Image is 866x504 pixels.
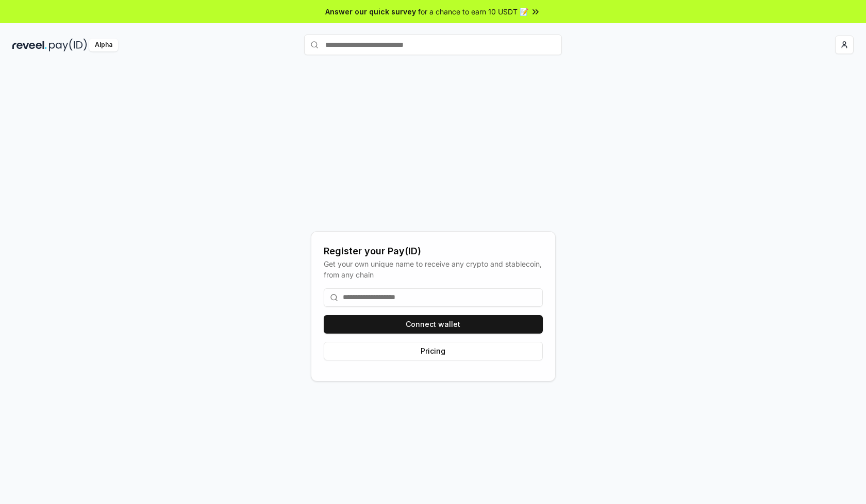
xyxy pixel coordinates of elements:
[324,258,543,280] div: Get your own unique name to receive any crypto and stablecoin, from any chain
[324,315,543,334] button: Connect wallet
[325,6,416,17] span: Answer our quick survey
[418,6,528,17] span: for a chance to earn 10 USDT 📝
[49,39,87,51] img: pay_id
[324,244,543,258] div: Register your Pay(ID)
[12,39,47,51] img: reveel_dark
[324,342,543,360] button: Pricing
[89,39,118,51] div: Alpha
